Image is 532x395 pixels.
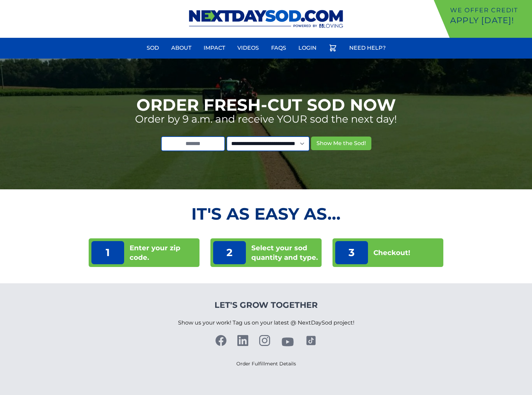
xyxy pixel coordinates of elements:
p: Show us your work! Tag us on your latest @ NextDaySod project! [178,311,354,335]
p: Apply [DATE]! [450,15,529,26]
h2: It's as Easy As... [89,206,443,222]
p: 1 [91,241,124,264]
p: Checkout! [373,248,410,257]
p: Select your sod quantity and type. [251,243,319,262]
p: 2 [213,241,246,264]
a: Sod [143,40,163,56]
a: Login [294,40,321,56]
p: Enter your zip code. [130,243,197,262]
a: Order Fulfillment Details [236,361,296,367]
p: Order by 9 a.m. and receive YOUR sod the next day! [135,113,397,125]
a: Videos [233,40,263,56]
a: About [167,40,195,56]
a: Impact [199,40,229,56]
button: Show Me the Sod! [311,137,371,150]
p: We offer Credit [450,5,529,15]
h1: Order Fresh-Cut Sod Now [136,97,396,113]
p: 3 [335,241,368,264]
h4: Let's Grow Together [178,300,354,311]
a: FAQs [267,40,290,56]
a: Need Help? [345,40,390,56]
